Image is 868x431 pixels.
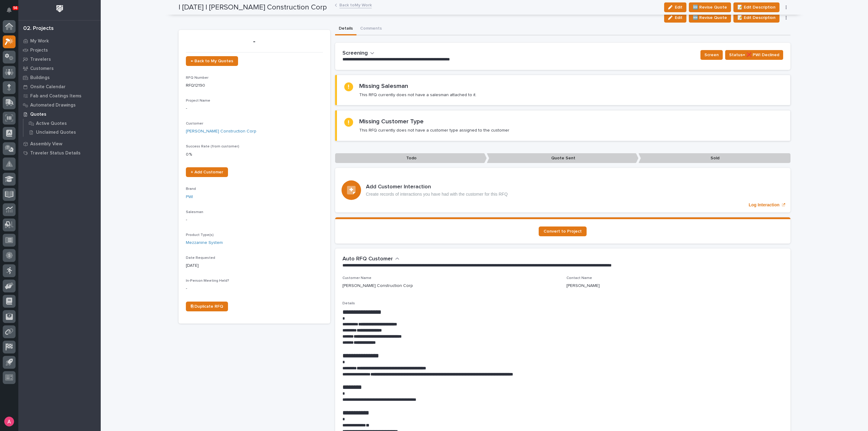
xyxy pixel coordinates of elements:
a: [PERSON_NAME] Construction Corp [186,128,256,135]
a: Projects [18,45,101,55]
p: This RFQ currently does not have a customer type assigned to the customer [359,128,509,133]
p: Sold [638,153,790,163]
span: Edit [675,15,682,20]
p: - [186,37,323,46]
button: 📝 Edit Description [733,13,779,23]
h3: Add Customer Interaction [366,184,508,190]
a: PWI [186,194,193,200]
p: This RFQ currently does not have a salesman attached to it. [359,92,476,98]
p: Projects [30,48,48,53]
button: 🆕 Revise Quote [689,13,731,23]
span: Date Requested [186,256,215,260]
p: Fab and Coatings Items [30,93,81,99]
p: Buildings [30,75,50,81]
p: Customers [30,66,54,71]
p: Unclaimed Quotes [36,130,76,135]
button: Auto RFQ Customer [342,256,400,263]
p: Travelers [30,57,51,62]
a: Travelers [18,55,101,64]
span: In-Person Meeting Held? [186,279,229,283]
a: Traveler Status Details [18,148,101,158]
button: Status→ ❌ PWI Declined [725,50,783,60]
a: + Add Customer [186,167,228,177]
p: - [186,105,323,112]
span: Contact Name [566,276,592,280]
span: Convert to Project [544,229,582,234]
p: Traveler Status Details [30,150,81,156]
a: Quotes [18,110,101,119]
button: users-avatar [3,415,16,428]
button: Edit [664,13,686,23]
p: Todo [335,153,487,163]
span: 🆕 Revise Quote [693,14,727,21]
p: Create records of interactions you have had with the customer for this RFQ [366,192,508,197]
span: Customer Name [342,276,371,280]
span: Status→ ❌ PWI Declined [729,51,779,59]
span: 📝 Edit Description [737,14,776,21]
p: RFQ12190 [186,82,323,89]
h2: Screening [342,50,368,57]
a: Automated Drawings [18,100,101,110]
a: Back toMy Work [339,1,372,8]
p: [PERSON_NAME] [566,283,600,289]
h2: Auto RFQ Customer [342,256,393,263]
a: Mezzanine System [186,240,223,246]
a: Customers [18,64,101,73]
p: Quote Sent [487,153,638,163]
span: Brand [186,187,196,191]
h2: Missing Salesman [359,82,408,90]
span: RFQ Number [186,76,208,80]
span: ⎘ Duplicate RFQ [191,304,223,309]
button: Comments [356,23,385,35]
div: 02. Projects [23,25,54,32]
button: Screening [342,50,374,57]
span: Details [342,302,355,305]
span: Customer [186,122,203,125]
a: Assembly View [18,139,101,148]
p: My Work [30,38,49,44]
p: Active Quotes [36,121,67,126]
a: Onsite Calendar [18,82,101,91]
h2: Missing Customer Type [359,118,424,125]
a: Log Interaction [335,168,790,212]
a: Unclaimed Quotes [24,128,101,136]
p: [PERSON_NAME] Construction Corp [342,283,413,289]
p: 56 [13,6,17,10]
p: Automated Drawings [30,103,76,108]
p: - [186,217,323,223]
a: ← Back to My Quotes [186,56,238,66]
p: Assembly View [30,141,62,147]
button: Screen [700,50,723,60]
p: - [186,285,323,292]
p: Quotes [30,112,46,117]
a: Convert to Project [539,226,587,236]
a: Active Quotes [24,119,101,128]
div: Notifications56 [8,7,16,17]
span: + Add Customer [191,170,223,174]
a: Buildings [18,73,101,82]
button: Notifications [3,4,16,16]
span: Salesman [186,210,203,214]
p: 0 % [186,151,323,158]
button: Details [335,23,356,35]
span: Screen [704,51,719,59]
span: ← Back to My Quotes [191,59,233,63]
span: Success Rate (from customer) [186,145,239,148]
p: Onsite Calendar [30,84,66,90]
span: Product Type(s) [186,233,214,237]
p: Log Interaction [749,202,779,208]
a: My Work [18,36,101,45]
a: ⎘ Duplicate RFQ [186,302,228,311]
p: [DATE] [186,263,323,269]
a: Fab and Coatings Items [18,91,101,100]
img: Workspace Logo [54,3,65,14]
span: Project Name [186,99,210,103]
